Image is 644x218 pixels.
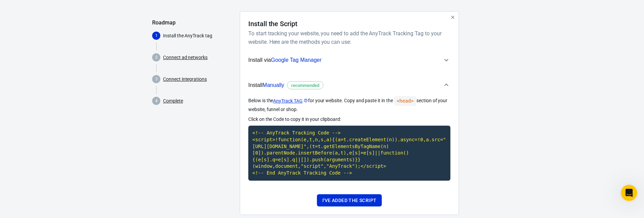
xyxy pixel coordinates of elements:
h5: Roadmap [152,19,234,26]
span: recommended [289,82,322,89]
text: 4 [155,98,158,103]
button: I've added the script [317,194,382,207]
a: Connect integrations [163,76,207,83]
p: Install the AnyTrack tag [163,32,234,39]
span: Manually [263,82,284,88]
span: Install via [248,56,322,65]
iframe: Intercom live chat [621,185,637,201]
text: 3 [155,77,158,81]
button: InstallManuallyrecommended [248,74,450,96]
text: 2 [155,55,158,60]
span: Google Tag Manager [271,57,322,63]
span: Install [248,81,323,90]
p: Below is the for your website. Copy and paste it in the section of your website, funnel or shop. [248,96,450,113]
code: <head> [394,96,416,106]
a: Connect ad networks [163,54,208,61]
a: AnyTrack TAG [273,97,308,105]
h4: Install the Script [248,20,298,28]
text: 1 [155,33,158,38]
h6: To start tracking your website, you need to add the AnyTrack Tracking Tag to your website. Here a... [248,29,448,46]
button: Install viaGoogle Tag Manager [248,52,450,69]
a: Complete [163,97,183,105]
p: Click on the Code to copy it in your clipboard: [248,116,450,123]
code: Click to copy [248,126,450,180]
